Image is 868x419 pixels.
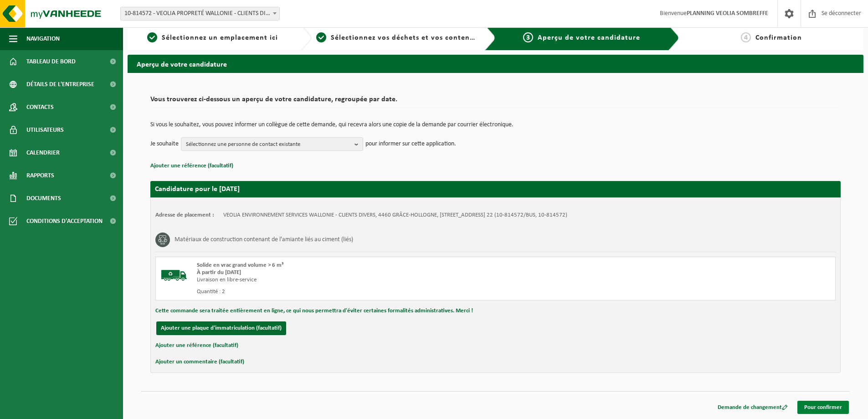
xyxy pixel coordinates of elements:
font: Sélectionnez une personne de contact existante [186,141,300,147]
font: Livraison en libre-service [197,277,257,283]
font: Sélectionnez vos déchets et vos conteneurs [331,34,485,41]
font: Confirmation [755,34,802,41]
a: Pour confirmer [797,401,849,414]
button: Cette commande sera traitée entièrement en ligne, ce qui nous permettra d'éviter certaines formal... [155,305,473,317]
button: Ajouter une plaque d'immatriculation (facultatif) [156,321,286,335]
font: Solide en vrac grand volume > 6 m³ [197,262,283,268]
font: Utilisateurs [26,127,64,134]
font: Ajouter un commentaire (facultatif) [155,359,244,365]
button: Ajouter une référence (facultatif) [150,160,233,172]
span: 10-814572 - VEOLIA PROPRETÉ WALLONIE - CLIENTS DIVERS - GRÂCE-HOLLOGNE [120,7,280,21]
font: PLANNING VEOLIA SOMBREFFE [687,10,768,17]
font: Bienvenue [660,10,687,17]
font: 3 [526,34,530,41]
font: Sélectionnez un emplacement ici [162,34,278,41]
font: Cette commande sera traitée entièrement en ligne, ce qui nous permettra d'éviter certaines formal... [155,308,473,314]
font: Rapports [26,172,54,179]
a: 2Sélectionnez vos déchets et vos conteneurs [316,32,478,43]
button: Ajouter une référence (facultatif) [155,340,238,352]
font: Ajouter une référence (facultatif) [150,163,233,169]
font: Contacts [26,104,54,111]
font: Tableau de bord [26,58,76,65]
font: Se déconnecter [822,10,861,17]
font: Adresse de placement : [155,212,214,218]
font: Je souhaite [150,140,179,147]
font: Ajouter une référence (facultatif) [155,342,238,348]
font: Candidature pour le [DATE] [155,186,240,193]
font: VEOLIA ENVIRONNEMENT SERVICES WALLONIE - CLIENTS DIVERS, 4460 GRÂCE-HOLLOGNE, [STREET_ADDRESS] 22... [223,212,567,218]
a: Demande de changement [711,401,795,414]
font: Ajouter une plaque d'immatriculation (facultatif) [161,325,282,331]
font: Si vous le souhaitez, vous pouvez informer un collègue de cette demande, qui recevra alors une co... [150,121,514,128]
font: Pour confirmer [804,404,842,410]
img: BL-SO-LV.png [160,262,188,289]
span: 10-814572 - VEOLIA PROPRETÉ WALLONIE - CLIENTS DIVERS - GRÂCE-HOLLOGNE [121,7,279,20]
font: Aperçu de votre candidature [538,34,640,41]
font: Détails de l'entreprise [26,81,94,88]
font: 10-814572 - VEOLIA PROPRETÉ WALLONIE - CLIENTS DIVERS - GRÂCE-HOLLOGNE [124,10,332,17]
font: À partir du [DATE] [197,269,241,275]
font: 2 [319,34,323,41]
font: Demande de changement [718,404,782,410]
font: Conditions d'acceptation [26,218,103,225]
font: Aperçu de votre candidature [137,61,227,68]
font: 4 [744,34,748,41]
button: Ajouter un commentaire (facultatif) [155,356,244,368]
font: Quantité : 2 [197,289,225,295]
a: 1Sélectionnez un emplacement ici [132,32,293,43]
button: Sélectionnez une personne de contact existante [181,137,363,151]
font: Documents [26,195,61,202]
font: pour informer sur cette application. [365,140,456,147]
font: Matériaux de construction contenant de l'amiante liés au ciment (liés) [175,236,353,243]
font: 1 [150,34,154,41]
font: Calendrier [26,150,60,156]
font: Vous trouverez ci-dessous un aperçu de votre candidature, regroupée par date. [150,96,397,103]
font: Navigation [26,36,60,42]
